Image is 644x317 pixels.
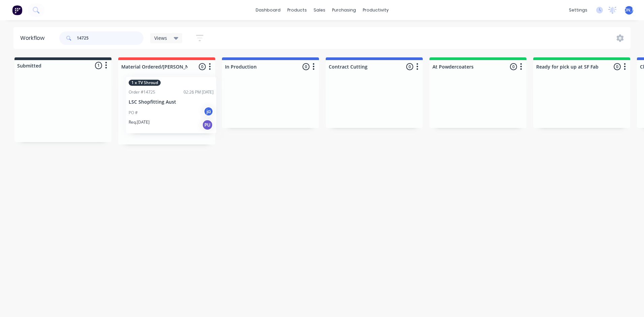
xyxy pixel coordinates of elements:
[359,5,392,15] div: productivity
[614,63,621,70] span: 0
[329,63,395,70] input: Enter column name…
[432,63,499,70] input: Enter column name…
[536,63,603,70] input: Enter column name…
[16,62,41,69] div: Submitted
[310,5,329,15] div: sales
[154,34,167,42] span: Views
[199,63,206,70] span: 0
[121,63,188,70] input: Enter column name…
[302,63,310,70] span: 0
[20,34,48,42] div: Workflow
[95,62,102,69] span: 1
[77,31,143,45] input: Search for orders...
[252,5,284,15] a: dashboard
[284,5,310,15] div: products
[510,63,517,70] span: 0
[225,63,291,70] input: Enter column name…
[329,5,359,15] div: purchasing
[566,5,591,15] div: settings
[406,63,413,70] span: 0
[12,5,22,15] img: Factory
